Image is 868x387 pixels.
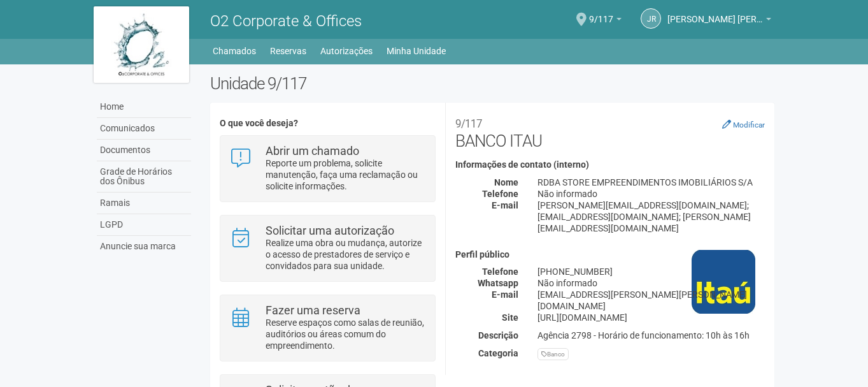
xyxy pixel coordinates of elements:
strong: Site [502,312,518,323]
a: Grade de Horários dos Ônibus [97,161,191,193]
a: Home [97,96,191,118]
div: [PHONE_NUMBER] [528,266,774,277]
a: Chamados [213,42,256,60]
strong: Whatsapp [478,278,518,288]
h2: BANCO ITAU [455,112,765,150]
strong: Telefone [482,267,518,277]
h2: Unidade 9/117 [210,74,775,93]
strong: Nome [494,177,518,187]
a: JR [641,8,661,29]
a: Fazer uma reserva Reserve espaços como salas de reunião, auditórios ou áreas comum do empreendime... [230,305,425,351]
p: Reporte um problema, solicite manutenção, faça uma reclamação ou solicite informações. [266,157,425,192]
span: O2 Corporate & Offices [210,12,362,30]
div: [EMAIL_ADDRESS][PERSON_NAME][PERSON_NAME][DOMAIN_NAME] [528,289,774,312]
a: Abrir um chamado Reporte um problema, solicite manutenção, faça uma reclamação ou solicite inform... [230,145,425,192]
strong: E-mail [492,200,518,210]
a: Documentos [97,140,191,161]
img: business.png [692,250,755,314]
span: 9/117 [589,2,613,24]
p: Realize uma obra ou mudança, autorize o acesso de prestadores de serviço e convidados para sua un... [266,237,425,272]
a: 9/117 [589,16,622,26]
div: Banco [537,348,569,360]
img: logo.jpg [94,6,189,83]
p: Reserve espaços como salas de reunião, auditórios ou áreas comum do empreendimento. [266,317,425,351]
strong: Fazer uma reserva [266,303,360,317]
strong: Abrir um chamado [266,144,359,157]
strong: Categoria [478,348,518,358]
span: Jonatas Rodrigues Oliveira Figueiredo [667,2,763,24]
a: Comunicados [97,118,191,140]
a: Solicitar uma autorização Realize uma obra ou mudança, autorize o acesso de prestadores de serviç... [230,225,425,272]
h4: Perfil público [455,250,765,259]
a: LGPD [97,214,191,236]
div: [URL][DOMAIN_NAME] [528,312,774,323]
strong: Descrição [478,330,518,340]
strong: Telefone [482,189,518,199]
a: Autorizações [320,42,373,60]
strong: E-mail [492,289,518,300]
a: [PERSON_NAME] [PERSON_NAME] [667,16,771,26]
a: Ramais [97,193,191,214]
div: RDBA STORE EMPREENDIMENTOS IMOBILIÁRIOS S/A [528,177,774,188]
h4: Informações de contato (interno) [455,160,765,170]
div: [PERSON_NAME][EMAIL_ADDRESS][DOMAIN_NAME]; [EMAIL_ADDRESS][DOMAIN_NAME]; [PERSON_NAME][EMAIL_ADDR... [528,200,774,234]
strong: Solicitar uma autorização [266,224,394,237]
div: Agência 2798 - Horário de funcionamento: 10h às 16h [528,330,774,341]
a: Modificar [722,119,765,129]
a: Anuncie sua marca [97,236,191,257]
small: Modificar [733,120,765,129]
h4: O que você deseja? [220,119,436,128]
a: Reservas [270,42,306,60]
a: Minha Unidade [387,42,446,60]
small: 9/117 [455,117,482,130]
div: Não informado [528,277,774,289]
div: Não informado [528,188,774,200]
